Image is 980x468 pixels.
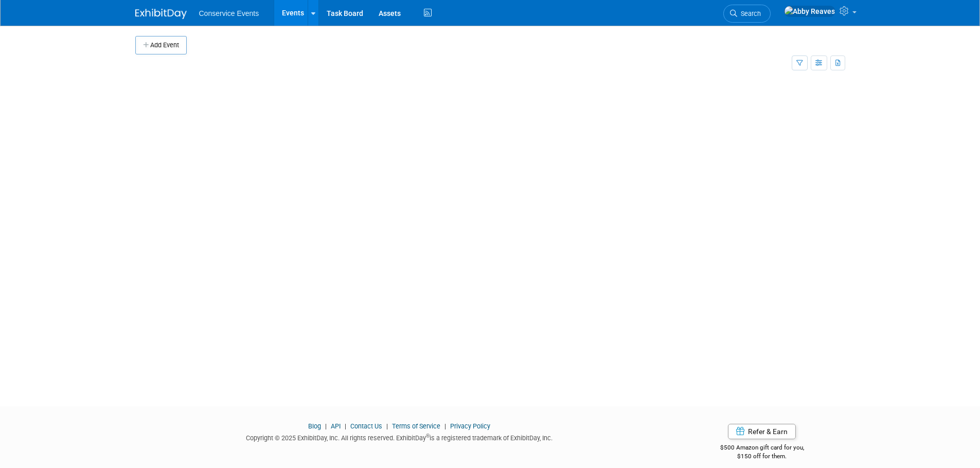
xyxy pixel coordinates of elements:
[679,452,845,461] div: $150 off for them.
[342,422,349,430] span: |
[784,6,835,17] img: Abby Reaves
[450,422,490,430] a: Privacy Policy
[426,433,430,439] sup: ®
[679,437,845,460] div: $500 Amazon gift card for you,
[308,422,321,430] a: Blog
[392,422,440,430] a: Terms of Service
[135,431,664,443] div: Copyright © 2025 ExhibitDay, Inc. All rights reserved. ExhibitDay is a registered trademark of Ex...
[199,9,259,17] span: Conservice Events
[737,10,761,17] span: Search
[442,422,449,430] span: |
[350,422,382,430] a: Contact Us
[384,422,390,430] span: |
[331,422,341,430] a: API
[323,422,329,430] span: |
[723,5,771,23] a: Search
[135,36,187,54] button: Add Event
[728,424,796,439] a: Refer & Earn
[135,9,187,19] img: ExhibitDay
